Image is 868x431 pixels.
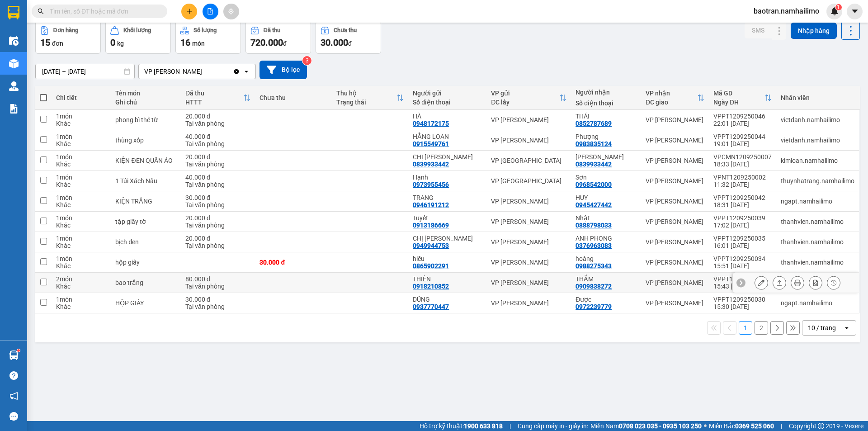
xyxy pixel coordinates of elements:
div: Tại văn phòng [185,222,250,229]
span: search [38,8,44,14]
span: aim [228,8,234,14]
div: Khác [56,120,106,127]
div: 1 món [56,235,106,242]
div: HÀ [413,113,482,120]
div: HUY [576,194,637,201]
div: CHỊ ĐIỀN MN [413,153,482,161]
span: | [781,421,782,431]
button: Đơn hàng15đơn [35,21,101,54]
sup: 1 [17,349,20,352]
div: Khác [56,283,106,290]
span: notification [9,392,18,400]
div: Tuyết [413,214,482,222]
div: VP [PERSON_NAME] [491,116,566,123]
div: 0948172175 [413,120,449,127]
th: Toggle SortBy [181,86,255,110]
img: icon-new-feature [830,7,839,15]
div: Khác [56,242,106,249]
div: 2 món [56,275,106,283]
div: Đơn hàng [53,27,78,33]
div: Đã thu [185,90,243,97]
div: thùng xốp [115,137,176,144]
div: Giao hàng [773,276,786,289]
div: VP [PERSON_NAME] [646,238,704,246]
input: Select a date range. [36,64,134,79]
button: 1 [739,321,752,335]
div: 16:01 [DATE] [713,242,772,249]
div: VPPT1209250039 [713,214,772,222]
div: kimloan.namhailimo [781,157,854,164]
button: SMS [745,22,772,38]
div: Số điện thoại [413,99,482,106]
img: warehouse-icon [9,81,19,91]
div: Ngày ĐH [713,99,764,106]
div: 1 Túi Xách Nâu [115,177,176,185]
button: Bộ lọc [259,61,307,79]
button: plus [181,4,197,19]
div: VPPT1209250032 [713,275,772,283]
button: file-add [203,4,218,19]
div: tập giấy tờ [115,218,176,225]
div: Khác [56,181,106,188]
div: Nhật [576,214,637,222]
span: Cung cấp máy in - giấy in: [518,421,588,431]
div: HẰNG LOAN [413,133,482,140]
div: VPPT1209250044 [713,133,772,140]
span: Miền Nam [590,421,702,431]
button: Khối lượng0kg [105,21,171,54]
img: logo-vxr [8,6,19,19]
div: VP [GEOGRAPHIC_DATA] [491,177,566,185]
span: đ [283,40,287,47]
div: VP [GEOGRAPHIC_DATA] [491,157,566,164]
div: Tại văn phòng [185,161,250,168]
div: thanhvien.namhailimo [781,259,854,266]
span: đ [348,40,352,47]
span: 16 [180,37,190,48]
input: Selected VP Phạm Ngũ Lão. [203,67,204,76]
div: 20.000 đ [185,113,250,120]
svg: open [843,324,850,332]
div: 0945427442 [576,201,612,208]
div: 40.000 đ [185,133,250,140]
div: VP [PERSON_NAME] [646,299,704,307]
div: VPPT1209250034 [713,255,772,262]
img: solution-icon [9,104,19,114]
div: Trạng thái [336,99,396,106]
div: 0839933442 [576,161,612,168]
div: HỘP GIẤY [115,299,176,307]
div: Chưa thu [334,27,357,33]
strong: 0708 023 035 - 0935 103 250 [619,422,702,430]
span: 1 [837,4,840,10]
div: Nhân viên [781,94,854,101]
span: | [509,421,511,431]
div: 19:01 [DATE] [713,140,772,147]
div: THIÊN [413,275,482,283]
div: 15:30 [DATE] [713,303,772,310]
button: Đã thu720.000đ [245,21,311,54]
div: Người nhận [576,89,637,96]
div: ANH PHONG [576,235,637,242]
div: 20.000 đ [185,214,250,222]
span: 0 [110,37,115,48]
div: Tại văn phòng [185,201,250,208]
div: KIỆN ĐEN QUẦN ÁO [115,157,176,164]
span: 15 [40,37,50,48]
button: Số lượng16món [175,21,241,54]
div: Tại văn phòng [185,303,250,310]
div: vietdanh.namhailimo [781,137,854,144]
span: 720.000 [250,37,283,48]
div: Tại văn phòng [185,283,250,290]
div: 18:33 [DATE] [713,161,772,168]
div: thanhvien.namhailimo [781,218,854,225]
div: VP [PERSON_NAME] [491,279,566,286]
div: 10 / trang [808,323,836,332]
div: VPPT1209250035 [713,235,772,242]
div: Sơn [576,174,637,181]
div: Tại văn phòng [185,242,250,249]
span: ⚪️ [704,424,707,428]
div: 30.000 đ [259,259,327,266]
div: Sửa đơn hàng [755,276,768,289]
div: ngapt.namhailimo [781,198,854,205]
span: caret-down [851,7,859,15]
div: 11:32 [DATE] [713,181,772,188]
